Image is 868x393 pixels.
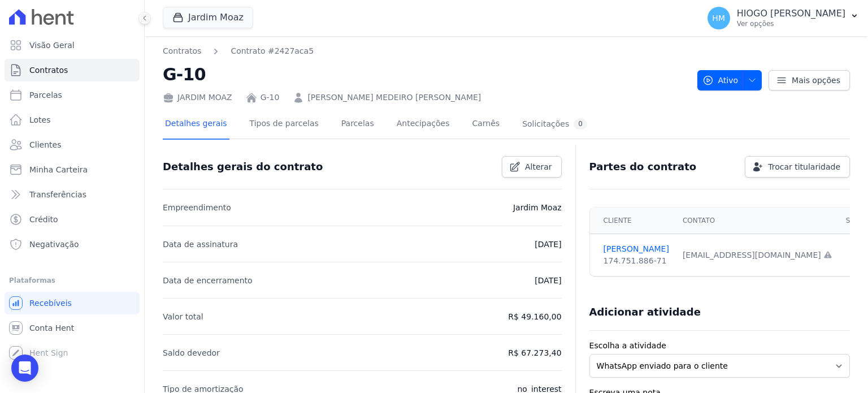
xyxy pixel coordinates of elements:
[589,305,701,319] h3: Adicionar atividade
[29,297,72,309] span: Recebíveis
[5,84,140,106] a: Parcelas
[502,156,562,178] a: Alterar
[676,208,839,234] th: Contato
[5,208,140,231] a: Crédito
[520,110,589,140] a: Solicitações0
[470,110,502,140] a: Carnês
[604,243,669,255] a: [PERSON_NAME]
[5,34,140,57] a: Visão Geral
[535,274,561,287] p: [DATE]
[5,292,140,314] a: Recebíveis
[248,110,321,140] a: Tipos de parcelas
[5,133,140,156] a: Clientes
[5,183,140,206] a: Transferências
[508,310,561,323] p: R$ 49.160,00
[394,110,452,140] a: Antecipações
[339,110,376,140] a: Parcelas
[5,233,140,256] a: Negativação
[604,255,669,267] div: 174.751.886-71
[29,64,68,76] span: Contratos
[522,119,587,129] div: Solicitações
[769,70,850,90] a: Mais opções
[589,340,850,352] label: Escolha a atividade
[163,274,253,287] p: Data de encerramento
[9,274,135,287] div: Plataformas
[163,310,203,323] p: Valor total
[698,2,868,34] button: HM HIOGO [PERSON_NAME] Ver opções
[163,346,220,360] p: Saldo devedor
[29,239,79,250] span: Negativação
[29,164,88,175] span: Minha Carteira
[737,19,845,28] p: Ver opções
[508,346,561,360] p: R$ 67.273,40
[535,237,561,251] p: [DATE]
[590,208,676,234] th: Cliente
[589,160,697,174] h3: Partes do contrato
[163,160,323,174] h3: Detalhes gerais do contrato
[712,14,725,22] span: HM
[163,7,253,28] button: Jardim Moaz
[231,45,314,57] a: Contrato #2427aca5
[29,189,86,200] span: Transferências
[525,161,552,172] span: Alterar
[29,214,58,225] span: Crédito
[29,89,62,101] span: Parcelas
[5,109,140,131] a: Lotes
[792,75,840,86] span: Mais opções
[163,62,688,87] h2: G-10
[29,139,61,150] span: Clientes
[5,317,140,339] a: Conta Hent
[737,8,845,19] p: HIOGO [PERSON_NAME]
[745,156,850,178] a: Trocar titularidade
[261,92,280,103] a: G-10
[29,114,51,126] span: Lotes
[163,110,229,140] a: Detalhes gerais
[702,70,739,90] span: Ativo
[697,70,762,90] button: Ativo
[163,201,231,214] p: Empreendimento
[29,40,75,51] span: Visão Geral
[163,45,201,57] a: Contratos
[574,119,587,129] div: 0
[163,92,232,103] div: JARDIM MOAZ
[307,92,481,103] a: [PERSON_NAME] MEDEIRO [PERSON_NAME]
[513,201,562,214] p: Jardim Moaz
[163,45,314,57] nav: Breadcrumb
[768,161,840,172] span: Trocar titularidade
[11,355,38,382] div: Open Intercom Messenger
[5,59,140,81] a: Contratos
[163,237,238,251] p: Data de assinatura
[683,249,832,261] div: [EMAIL_ADDRESS][DOMAIN_NAME]
[163,45,688,57] nav: Breadcrumb
[29,322,74,334] span: Conta Hent
[5,158,140,181] a: Minha Carteira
